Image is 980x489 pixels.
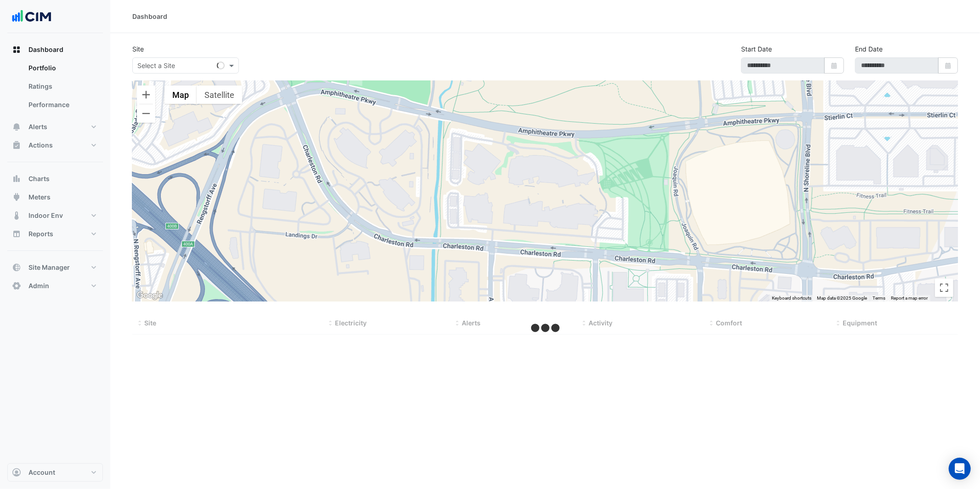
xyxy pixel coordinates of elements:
[872,296,885,301] a: Terms
[741,44,772,54] label: Start Date
[335,319,367,327] span: Electricity
[28,141,53,150] span: Actions
[12,122,21,131] app-icon: Alerts
[21,77,103,96] a: Ratings
[28,45,63,54] span: Dashboard
[12,174,21,183] app-icon: Charts
[12,45,21,54] app-icon: Dashboard
[7,225,103,243] button: Reports
[12,229,21,239] app-icon: Reports
[7,463,103,482] button: Account
[12,281,21,290] app-icon: Admin
[716,319,742,327] span: Comfort
[21,96,103,114] a: Performance
[135,290,165,301] img: Google
[132,11,167,21] div: Dashboard
[28,211,63,220] span: Indoor Env
[7,136,103,154] button: Actions
[28,122,47,131] span: Alerts
[7,258,103,277] button: Site Manager
[28,263,70,272] span: Site Manager
[12,193,21,202] app-icon: Meters
[935,279,953,297] button: Toggle fullscreen view
[7,118,103,136] button: Alerts
[772,295,811,301] button: Keyboard shortcuts
[135,290,165,301] a: Open this area in Google Maps (opens a new window)
[28,281,49,290] span: Admin
[197,85,242,104] button: Show satellite imagery
[7,170,103,188] button: Charts
[7,59,103,118] div: Dashboard
[12,211,21,220] app-icon: Indoor Env
[12,263,21,272] app-icon: Site Manager
[7,206,103,225] button: Indoor Env
[12,141,21,150] app-icon: Actions
[28,229,53,239] span: Reports
[855,44,883,54] label: End Date
[137,85,155,104] button: Zoom in
[11,7,52,26] img: Company Logo
[462,319,481,327] span: Alerts
[137,104,155,123] button: Zoom out
[28,193,51,202] span: Meters
[144,319,156,327] span: Site
[843,319,878,327] span: Equipment
[21,59,103,77] a: Portfolio
[817,296,867,301] span: Map data ©2025 Google
[891,296,928,301] a: Report a map error
[28,468,55,477] span: Account
[589,319,613,327] span: Activity
[28,174,50,183] span: Charts
[132,44,144,54] label: Site
[7,277,103,295] button: Admin
[7,188,103,206] button: Meters
[949,458,971,480] div: Open Intercom Messenger
[164,85,197,104] button: Show street map
[7,40,103,59] button: Dashboard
